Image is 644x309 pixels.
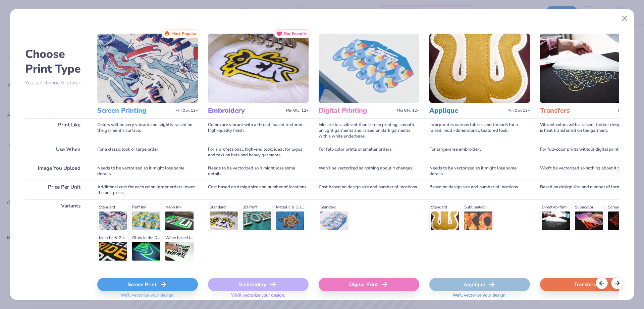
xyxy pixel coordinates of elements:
span: Our Favorite [284,31,308,36]
div: For a professional, high-end look; ideal for logos and text on hats and heavy garments. [208,143,309,162]
div: Needs to be vectorized so it might lose some details [429,162,530,181]
div: Cost based on design size and number of locations. [208,181,309,199]
span: Most Popular [171,31,197,36]
span: Min Qty: 12+ [175,108,198,113]
img: Embroidery [208,34,309,103]
img: Applique [429,34,530,103]
div: Inks are less vibrant than screen printing; smooth on light garments and raised on dark garments ... [319,118,419,143]
span: Min Qty: 12+ [286,108,309,113]
div: Variants [25,199,87,266]
span: We'll vectorize your design. [450,293,509,302]
div: Needs to be vectorized so it might lose some details [208,162,309,181]
span: We'll vectorize your design. [118,293,177,302]
div: Screen Print [97,278,198,291]
div: Based on design size and number of locations. [429,181,530,199]
div: Incorporates various fabrics and threads for a raised, multi-dimensional, textured look. [429,118,530,143]
div: Transfers [540,278,641,291]
div: Needs to be vectorized so it might lose some details [97,162,198,181]
div: Embroidery [208,278,309,291]
span: We'll vectorize your design. [228,293,288,302]
div: Price Per Unit [25,181,87,199]
h3: Screen Printing [97,106,173,115]
div: Use When [25,143,87,162]
p: You can change this later. [25,80,87,86]
h3: Transfers [540,106,615,115]
div: Print Like [25,118,87,143]
h2: Choose Print Type [25,47,87,76]
img: Digital Printing [319,34,419,103]
span: Min Qty: 12+ [618,108,641,113]
div: Image You Upload [25,162,87,181]
div: Digital Print [319,278,419,291]
img: Transfers [540,34,641,103]
div: For large-area embroidery. [429,143,530,162]
div: Applique [429,278,530,291]
img: Screen Printing [97,34,198,103]
div: Additional cost for each color; larger orders lower the unit price. [97,181,198,199]
div: For full-color prints without digital printing. [540,143,641,162]
div: Colors are vibrant with a thread-based textured, high-quality finish. [208,118,309,143]
div: Colors will be very vibrant and slightly raised on the garment's surface. [97,118,198,143]
h3: Digital Printing [319,106,394,115]
div: Won't be vectorized so nothing about it changes [319,162,419,181]
span: Min Qty: 12+ [507,108,530,113]
span: Min Qty: 12+ [397,108,419,113]
div: Based on design size and number of locations. [540,181,641,199]
div: Won't be vectorized so nothing about it changes [540,162,641,181]
h3: Embroidery [208,106,283,115]
div: Cost based on design size and number of locations. [319,181,419,199]
div: For a classic look or large order. [97,143,198,162]
div: Vibrant colors with a raised, thicker design since it is heat transferred on the garment. [540,118,641,143]
h3: Applique [429,106,505,115]
button: Close [619,12,631,25]
div: For full-color prints or smaller orders. [319,143,419,162]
